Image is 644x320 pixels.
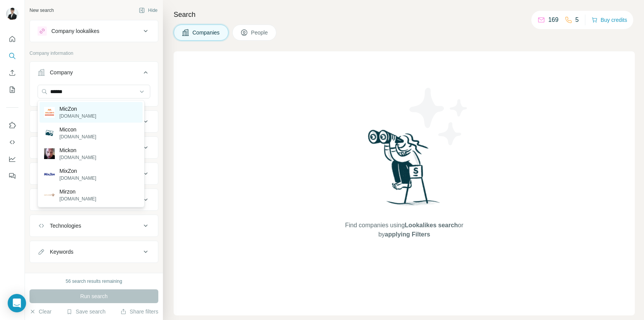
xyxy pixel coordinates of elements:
[44,107,55,118] img: MicZon
[6,83,18,97] button: My lists
[59,113,96,120] p: [DOMAIN_NAME]
[44,194,55,197] img: Mirzon
[30,164,158,183] button: Annual revenue ($)
[59,195,96,202] p: [DOMAIN_NAME]
[575,15,579,25] p: 5
[6,135,18,149] button: Use Surfe API
[59,167,96,175] p: MixZon
[251,29,269,36] span: People
[120,308,158,315] button: Share filters
[30,22,158,40] button: Company lookalikes
[50,248,73,256] div: Keywords
[6,152,18,166] button: Dashboard
[8,294,26,312] div: Open Intercom Messenger
[59,105,96,113] p: MicZon
[404,82,473,151] img: Surfe Illustration - Stars
[59,126,96,133] p: Miccon
[59,154,96,161] p: [DOMAIN_NAME]
[30,217,158,235] button: Technologies
[6,32,18,46] button: Quick start
[133,5,163,16] button: Hide
[174,9,635,20] h4: Search
[6,49,18,63] button: Search
[66,278,122,285] div: 56 search results remaining
[66,308,105,315] button: Save search
[59,146,96,154] p: Mickon
[30,190,158,209] button: Employees (size)
[6,118,18,132] button: Use Surfe on LinkedIn
[59,175,96,182] p: [DOMAIN_NAME]
[44,169,55,180] img: MixZon
[50,69,73,76] div: Company
[6,169,18,183] button: Feedback
[192,29,220,36] span: Companies
[30,138,158,157] button: HQ location
[59,133,96,140] p: [DOMAIN_NAME]
[6,8,18,20] img: Avatar
[30,50,158,57] p: Company information
[6,66,18,80] button: Enrich CSV
[30,112,158,131] button: Industry
[51,27,99,35] div: Company lookalikes
[30,308,51,315] button: Clear
[30,63,158,85] button: Company
[385,231,430,238] span: applying Filters
[30,243,158,261] button: Keywords
[365,128,444,213] img: Surfe Illustration - Woman searching with binoculars
[50,222,81,230] div: Technologies
[44,148,55,159] img: Mickon
[59,188,96,195] p: Mirzon
[405,222,458,228] span: Lookalikes search
[30,7,54,14] div: New search
[343,221,465,239] span: Find companies using or by
[591,15,627,25] button: Buy credits
[44,128,55,138] img: Miccon
[548,15,559,25] p: 169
